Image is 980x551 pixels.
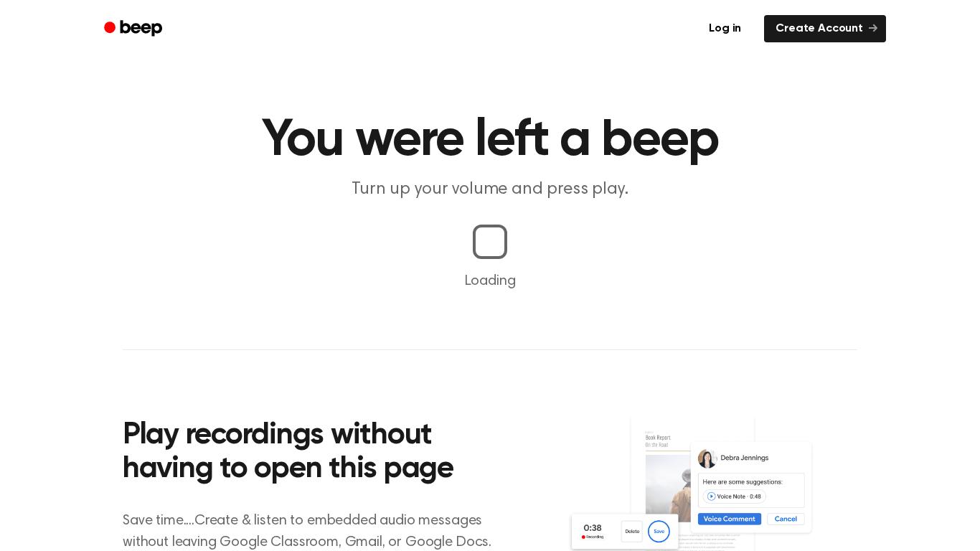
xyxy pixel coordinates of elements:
h1: You were left a beep [123,115,857,166]
a: Log in [694,12,755,45]
a: Beep [94,15,175,43]
a: Create Account [764,15,886,42]
p: Turn up your volume and press play. [215,178,765,202]
h2: Play recordings without having to open this page [123,419,509,487]
p: Loading [17,270,963,292]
